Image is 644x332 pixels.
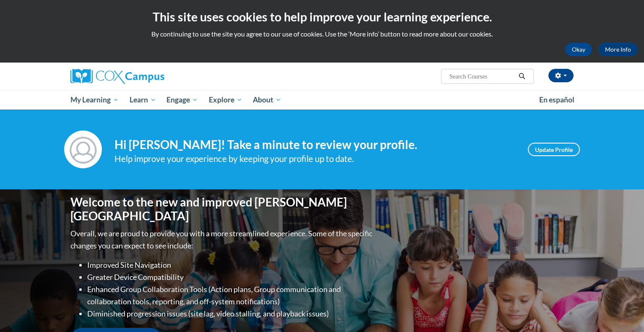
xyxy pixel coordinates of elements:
a: My Learning [65,90,124,110]
h4: Hi [PERSON_NAME]! Take a minute to review your profile. [114,138,515,152]
span: My Learning [70,95,119,105]
h2: This site uses cookies to help improve your learning experience. [6,8,638,25]
button: Account Settings [548,69,574,82]
a: About [248,90,287,110]
h1: Welcome to the new and improved [PERSON_NAME][GEOGRAPHIC_DATA] [70,195,374,223]
button: Okay [565,43,592,56]
li: Enhanced Group Collaboration Tools (Action plans, Group communication and collaboration tools, re... [87,283,374,308]
div: Main menu [58,90,586,110]
p: Overall, we are proud to provide you with a more streamlined experience. Some of the specific cha... [70,227,374,252]
p: By continuing to use the site you agree to our use of cookies. Use the ‘More info’ button to read... [6,29,638,39]
div: Help improve your experience by keeping your profile up to date. [114,152,515,166]
a: En español [534,91,580,109]
span: About [253,95,281,105]
li: Improved Site Navigation [87,259,374,271]
li: Greater Device Compatibility [87,271,374,283]
a: Cox Campus [70,69,230,84]
span: Learn [130,95,156,105]
a: More Info [598,43,638,56]
button: Search [516,71,528,81]
a: Engage [161,90,203,110]
input: Search Courses [449,71,516,81]
img: Profile Image [64,131,102,168]
iframe: Button to launch messaging window [610,298,637,325]
a: Explore [203,90,248,110]
a: Learn [124,90,161,110]
span: Engage [166,95,198,105]
li: Diminished progression issues (site lag, video stalling, and playback issues) [87,308,374,320]
a: Update Profile [528,143,580,156]
span: En español [539,95,574,104]
span: Explore [209,95,242,105]
img: Cox Campus [70,69,164,84]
